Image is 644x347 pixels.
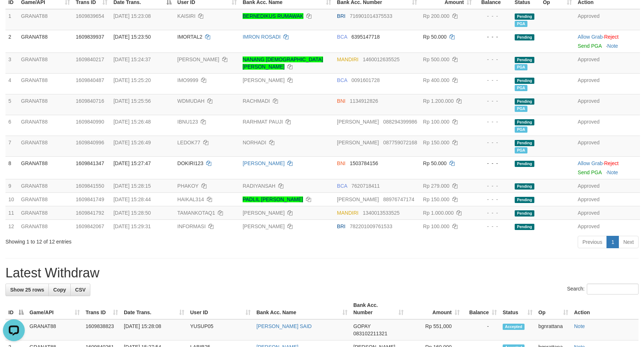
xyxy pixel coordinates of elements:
[478,118,508,125] div: - - -
[575,30,640,52] td: ·
[113,13,150,19] span: [DATE] 15:23:08
[76,119,104,125] span: 1609840990
[478,160,508,167] div: - - -
[515,106,527,112] span: Marked by bgnzaza
[18,30,73,52] td: GRANAT88
[243,119,283,125] a: RARHMAT PAUJI
[350,223,392,229] span: Copy 782201009761533 to clipboard
[575,136,640,156] td: Approved
[423,119,449,125] span: Rp 100.000
[76,160,104,166] span: 1609841347
[337,77,347,83] span: BCA
[575,73,640,94] td: Approved
[5,73,18,94] td: 4
[5,30,18,52] td: 2
[18,115,73,136] td: GRANAT88
[121,299,187,319] th: Date Trans.: activate to sort column ascending
[423,13,449,19] span: Rp 200.000
[515,34,534,40] span: Pending
[363,56,400,62] span: Copy 1460012635525 to clipboard
[515,98,534,105] span: Pending
[113,77,150,83] span: [DATE] 15:25:20
[337,13,345,19] span: BRI
[177,13,196,19] span: KAISIRI
[243,13,303,19] a: BERNEDIKUS RUMAWAK
[243,140,266,145] a: NORHADI
[18,9,73,30] td: GRANAT88
[383,140,417,145] span: Copy 087759072168 to clipboard
[515,21,527,27] span: Marked by bgnzaza
[5,219,18,233] td: 12
[5,192,18,206] td: 10
[5,115,18,136] td: 6
[243,160,284,166] a: [PERSON_NAME]
[350,160,378,166] span: Copy 1503784156 to clipboard
[515,85,527,91] span: Marked by bgnzaza
[423,77,449,83] span: Rp 400.000
[463,299,500,319] th: Balance: activate to sort column ascending
[121,319,187,340] td: [DATE] 15:28:08
[243,56,323,70] a: NANANG [DEMOGRAPHIC_DATA][PERSON_NAME]
[18,156,73,179] td: GRANAT88
[18,73,73,94] td: GRANAT88
[76,56,104,62] span: 1609840217
[574,323,585,329] a: Note
[423,140,449,145] span: Rp 150.000
[256,323,312,329] a: [PERSON_NAME] SAID
[515,119,534,125] span: Pending
[578,34,602,40] a: Allow Grab
[113,160,150,166] span: [DATE] 15:27:47
[575,52,640,73] td: Approved
[18,206,73,219] td: GRANAT88
[535,299,571,319] th: Op: activate to sort column ascending
[337,183,347,189] span: BCA
[575,115,640,136] td: Approved
[515,183,534,190] span: Pending
[515,13,534,20] span: Pending
[76,210,104,216] span: 1609841792
[478,33,508,40] div: - - -
[177,98,205,104] span: WDMUDAH
[5,156,18,179] td: 8
[352,34,380,40] span: Copy 6395147718 to clipboard
[423,183,449,189] span: Rp 279.000
[48,284,71,296] a: Copy
[515,140,534,146] span: Pending
[187,319,254,340] td: YUSUP05
[478,209,508,217] div: - - -
[5,266,639,280] h1: Latest Withdraw
[515,224,534,230] span: Pending
[515,161,534,167] span: Pending
[337,56,358,62] span: MANDIRI
[423,210,453,216] span: Rp 1.000.000
[113,196,150,202] span: [DATE] 15:28:44
[423,223,449,229] span: Rp 100.000
[243,196,303,202] a: PADLIL [PERSON_NAME]
[76,13,104,19] span: 1609839654
[578,34,604,40] span: ·
[578,236,607,248] a: Previous
[352,77,380,83] span: Copy 0091601728 to clipboard
[503,324,525,330] span: Accepted
[478,139,508,146] div: - - -
[243,210,284,216] a: [PERSON_NAME]
[478,56,508,63] div: - - -
[53,287,66,293] span: Copy
[70,284,90,296] a: CSV
[177,210,215,216] span: TAMANKOTAQ1
[575,156,640,179] td: ·
[177,223,206,229] span: INFORMASI
[113,223,150,229] span: [DATE] 15:29:31
[515,64,527,70] span: Marked by bgnzaza
[27,319,83,340] td: GRANAT88
[18,219,73,233] td: GRANAT88
[254,299,350,319] th: Bank Acc. Name: activate to sort column ascending
[578,160,604,166] span: ·
[352,183,380,189] span: Copy 7620718411 to clipboard
[337,98,345,104] span: BNI
[113,119,150,125] span: [DATE] 15:26:48
[5,206,18,219] td: 11
[5,235,263,245] div: Showing 1 to 12 of 12 entries
[478,223,508,230] div: - - -
[76,34,104,40] span: 1609839937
